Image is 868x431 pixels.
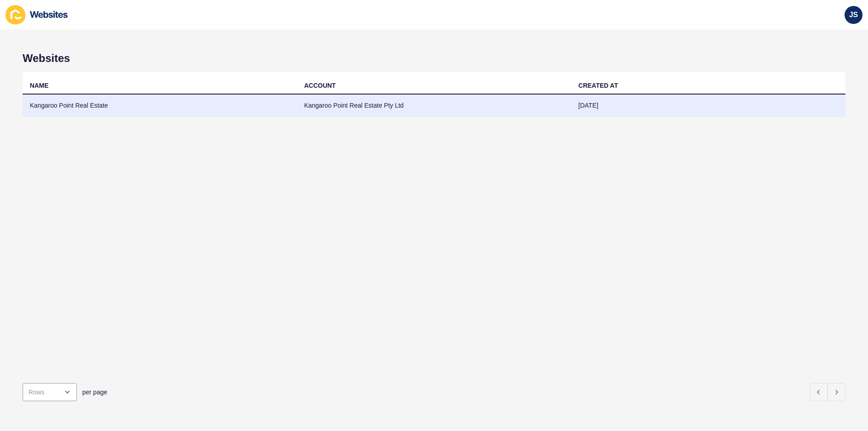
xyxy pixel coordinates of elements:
div: NAME [30,81,48,90]
div: open menu [23,383,77,401]
div: ACCOUNT [304,81,336,90]
div: CREATED AT [578,81,618,90]
td: [DATE] [571,95,845,117]
h1: Websites [23,52,845,65]
span: per page [82,388,107,397]
span: JS [849,10,858,19]
td: Kangaroo Point Real Estate Pty Ltd [297,95,571,117]
td: Kangaroo Point Real Estate [23,95,297,117]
